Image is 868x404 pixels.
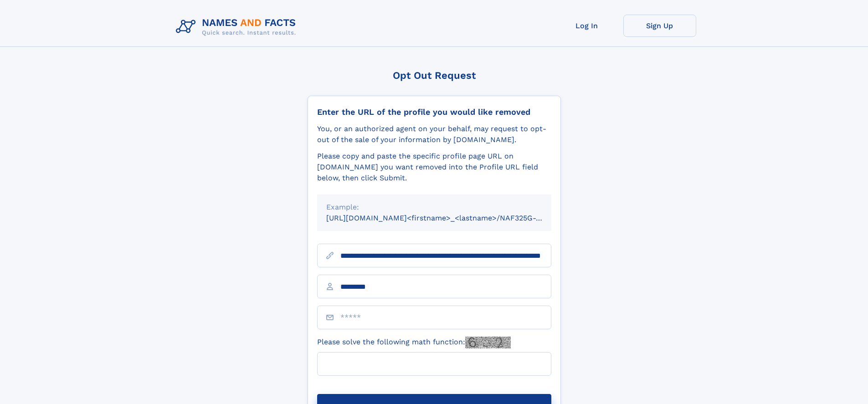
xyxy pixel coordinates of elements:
a: Sign Up [623,15,696,37]
div: Example: [326,202,542,213]
div: Please copy and paste the specific profile page URL on [DOMAIN_NAME] you want removed into the Pr... [317,151,551,184]
div: Enter the URL of the profile you would like removed [317,107,551,117]
div: Opt Out Request [308,70,561,81]
img: Logo Names and Facts [172,15,303,39]
label: Please solve the following math function: [317,337,511,348]
div: You, or an authorized agent on your behalf, may request to opt-out of the sale of your informatio... [317,123,551,145]
a: Log In [550,15,623,37]
small: [URL][DOMAIN_NAME]<firstname>_<lastname>/NAF325G-xxxxxxxx [326,214,569,222]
